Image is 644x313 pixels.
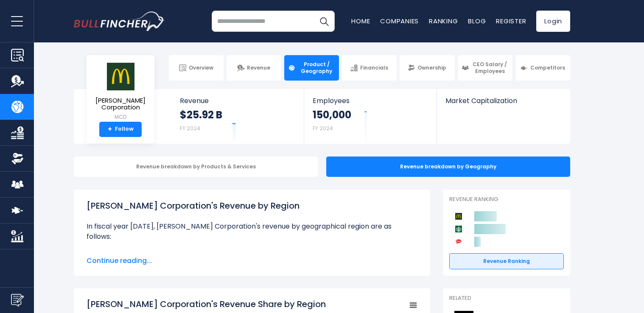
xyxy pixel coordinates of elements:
a: Employees 150,000 FY 2024 [304,89,436,144]
span: CEO Salary / Employees [471,61,509,74]
a: Product / Geography [284,55,339,81]
a: Ownership [400,55,454,81]
p: In fiscal year [DATE], [PERSON_NAME] Corporation's revenue by geographical region are as follows: [87,221,417,242]
tspan: [PERSON_NAME] Corporation's Revenue Share by Region [87,298,326,310]
b: International Developmental Licensed Markets and Corporate: [95,249,314,258]
a: Register [496,17,526,25]
button: Search [314,11,335,32]
a: Home [351,17,370,25]
span: Overview [189,64,213,71]
strong: $25.92 B [180,108,222,121]
span: Employees [313,97,428,105]
li: $2.66 B [87,249,417,259]
span: Financials [360,64,388,71]
span: Revenue [247,64,270,71]
img: Starbucks Corporation competitors logo [454,224,464,234]
a: Overview [169,55,224,81]
a: Market Capitalization [437,89,569,119]
h1: [PERSON_NAME] Corporation's Revenue by Region [87,199,417,212]
strong: + [108,126,112,133]
small: FY 2024 [180,125,200,132]
a: Competitors [515,55,570,81]
img: Yum! Brands competitors logo [454,237,464,247]
a: [PERSON_NAME] Corporation MCD [93,62,148,122]
div: Revenue breakdown by Geography [326,156,570,177]
p: Related [449,295,564,302]
a: Financials [342,55,397,81]
span: Continue reading... [87,256,417,266]
img: Ownership [11,152,24,165]
img: bullfincher logo [74,11,165,31]
p: Revenue Ranking [449,196,564,203]
span: Market Capitalization [445,97,561,105]
img: McDonald's Corporation competitors logo [454,211,464,221]
a: Revenue Ranking [449,253,564,269]
span: Revenue [180,97,296,105]
span: [PERSON_NAME] Corporation [93,97,148,111]
a: Ranking [429,17,458,25]
span: Competitors [530,64,565,71]
a: Companies [380,17,419,25]
div: Revenue breakdown by Products & Services [74,156,318,177]
small: MCD [93,113,148,121]
span: Ownership [417,64,446,71]
a: Revenue [227,55,281,81]
span: Product / Geography [298,61,335,74]
a: CEO Salary / Employees [458,55,512,81]
a: Login [536,11,570,32]
a: Blog [468,17,486,25]
small: FY 2024 [313,125,333,132]
a: Go to homepage [74,11,165,31]
a: +Follow [99,122,142,137]
strong: 150,000 [313,108,351,121]
a: Revenue $25.92 B FY 2024 [171,89,304,144]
